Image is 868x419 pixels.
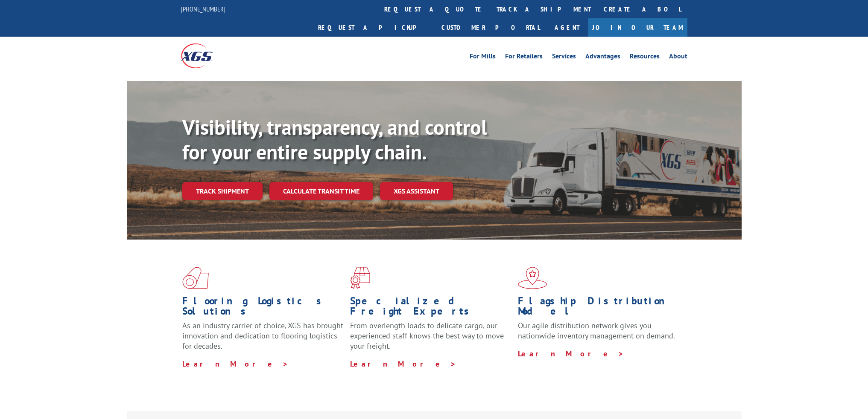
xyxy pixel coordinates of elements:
a: Advantages [585,53,620,62]
img: xgs-icon-flagship-distribution-model-red [518,267,547,289]
a: Customer Portal [435,18,546,37]
span: Our agile distribution network gives you nationwide inventory management on demand. [518,321,675,341]
img: xgs-icon-total-supply-chain-intelligence-red [182,267,209,289]
a: Learn More > [182,359,289,369]
span: As an industry carrier of choice, XGS has brought innovation and dedication to flooring logistics... [182,321,343,351]
a: About [669,53,687,62]
a: Services [552,53,576,62]
h1: Flagship Distribution Model [518,296,679,321]
a: [PHONE_NUMBER] [181,5,225,13]
a: Agent [546,18,588,37]
a: Join Our Team [588,18,687,37]
a: Learn More > [350,359,456,369]
img: xgs-icon-focused-on-flooring-red [350,267,370,289]
b: Visibility, transparency, and control for your entire supply chain. [182,114,487,165]
a: Learn More > [518,349,624,358]
a: Resources [630,53,660,62]
h1: Flooring Logistics Solutions [182,296,344,321]
a: For Retailers [505,53,543,62]
a: For Mills [470,53,496,62]
a: Track shipment [182,182,263,200]
p: From overlength loads to delicate cargo, our experienced staff knows the best way to move your fr... [350,321,511,358]
a: XGS ASSISTANT [380,182,453,200]
a: Request a pickup [312,18,435,37]
h1: Specialized Freight Experts [350,296,511,321]
a: Calculate transit time [269,182,373,200]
